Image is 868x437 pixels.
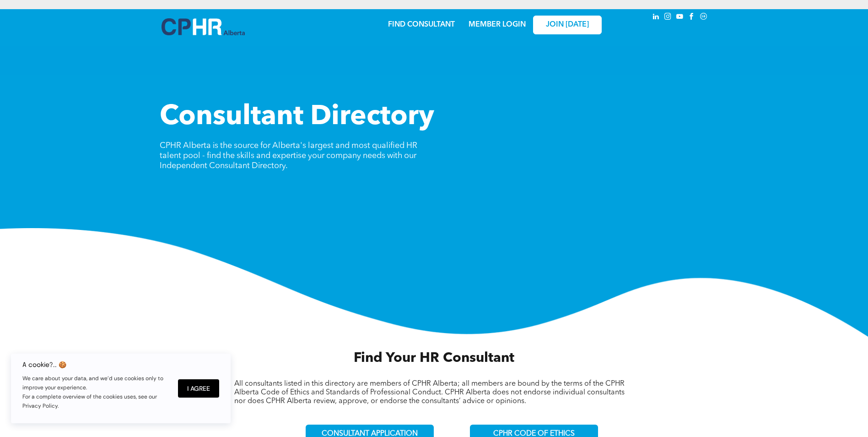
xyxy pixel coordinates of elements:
[22,361,169,368] h6: A cookie?.. 🍪
[699,11,709,24] a: Social network
[354,351,514,365] span: Find Your HR Consultant
[469,21,526,28] a: MEMBER LOGIN
[388,21,455,28] a: FIND CONSULTANT
[546,21,589,29] span: JOIN [DATE]
[533,16,602,34] a: JOIN [DATE]
[22,374,169,410] p: We care about your data, and we’d use cookies only to improve your experience. For a complete ove...
[663,11,673,24] a: instagram
[160,104,434,131] span: Consultant Directory
[687,11,697,24] a: facebook
[234,380,625,405] span: All consultants listed in this directory are members of CPHR Alberta; all members are bound by th...
[178,379,219,398] button: I Agree
[160,142,417,170] span: CPHR Alberta is the source for Alberta's largest and most qualified HR talent pool - find the ski...
[651,11,661,24] a: linkedin
[675,11,685,24] a: youtube
[162,18,245,35] img: A blue and white logo for cp alberta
